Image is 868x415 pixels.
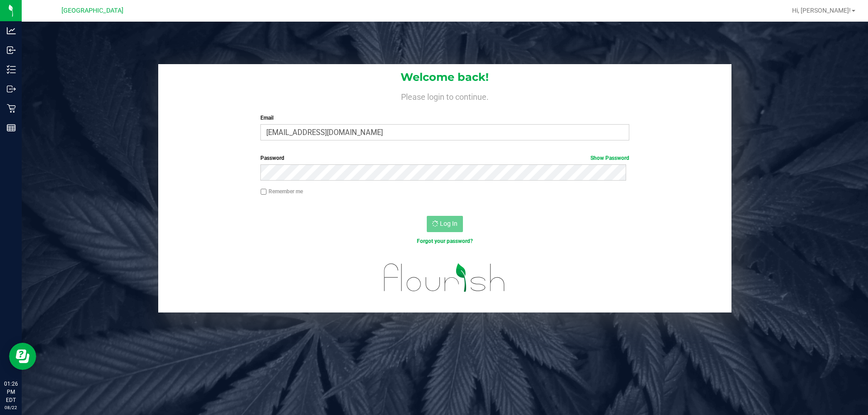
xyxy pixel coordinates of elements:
span: Password [260,155,284,161]
span: Hi, [PERSON_NAME]! [792,7,851,14]
img: flourish_logo.svg [373,255,516,301]
iframe: Resource center [9,343,36,370]
inline-svg: Inventory [7,65,16,74]
label: Remember me [260,187,303,196]
inline-svg: Retail [7,104,16,113]
inline-svg: Inbound [7,46,16,55]
h1: Welcome back! [158,71,731,83]
span: Log In [440,220,458,227]
button: Log In [427,216,463,232]
input: Remember me [260,189,267,195]
inline-svg: Outbound [7,84,16,93]
h4: Please login to continue. [158,90,731,101]
p: 01:26 PM EDT [4,380,18,404]
inline-svg: Reports [7,123,16,132]
span: [GEOGRAPHIC_DATA] [61,7,123,14]
inline-svg: Analytics [7,26,16,35]
a: Show Password [590,155,629,161]
label: Email [260,114,629,122]
a: Forgot your password? [417,238,473,244]
p: 08/22 [4,404,18,411]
